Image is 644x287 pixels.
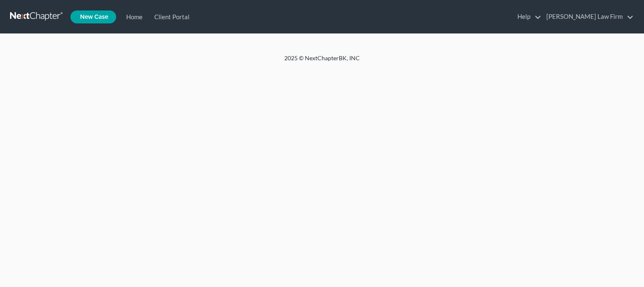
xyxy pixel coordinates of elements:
a: Home [119,9,147,24]
new-legal-case-button: New Case [70,10,116,23]
a: [PERSON_NAME] Law Firm [542,9,634,24]
a: Help [513,9,541,24]
a: Client Portal [147,9,194,24]
div: 2025 © NextChapterBK, INC [83,54,561,69]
